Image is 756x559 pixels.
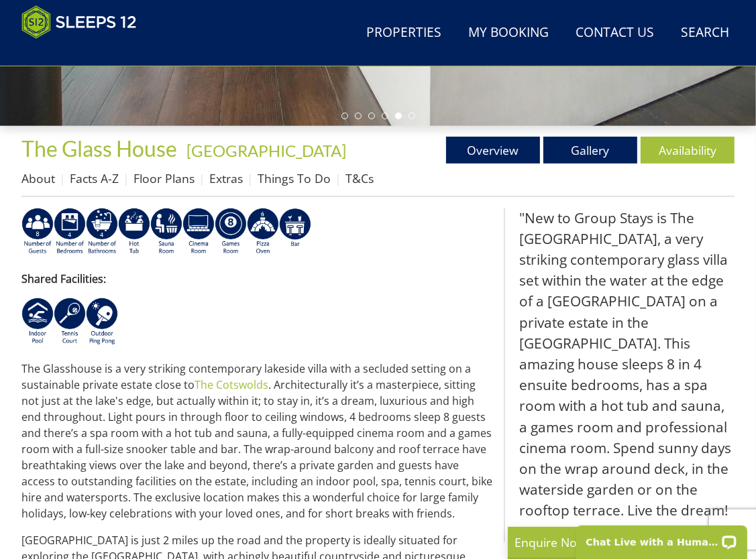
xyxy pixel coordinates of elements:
[446,137,540,164] a: Overview
[21,5,137,39] img: Sleeps 12
[209,170,243,186] a: Extras
[118,208,150,256] img: AD_4nXf3zsvipIb8VGaLRrons5-SUs7lGKhzBDyH5pwmHdrGOhTOH0Bm1yZlT1geVEoIamI3-jLWZMhkey8ughaSMQG-Jaz8d...
[186,141,346,160] a: [GEOGRAPHIC_DATA]
[21,298,54,346] img: AD_4nXc7INUV2A_xzXKRHVctWKneE2tf_2JoIFHjrtZJh4Varnwp_S1W7XoctuVoL-3Ss9JtYagzwdAfp_cMxrbK-rFCdq1kF...
[676,18,735,48] a: Search
[345,170,374,186] a: T&Cs
[182,208,215,256] img: AD_4nXfSmdZB2aVvPMKMqX3w9lY8D_ShsbgLfZ8oWB7IU61pl8InNBJnCs6LEyGFP6m2sRk-_hXlgZNQ1dTkRtYqIHinNlSmo...
[504,208,735,542] blockquote: "New to Group Stays is The [GEOGRAPHIC_DATA], a very striking contemporary glass villa set within...
[258,170,331,186] a: Things To Do
[150,208,182,256] img: AD_4nXcii7kcCtJtTAYjyHnpZQnDqMxh7tyH4-Erybh3gFCk1ORPoT5WewP5F1_qes9Azuv8OhZ_zNINXYC8-zpP-M9NZsrm-...
[195,377,268,392] a: The Cotswolds
[279,208,311,256] img: AD_4nXeoESQrZGdLy00R98_kogwygo_PeSlIimS8SmfE5_YPERmXwKu8rsJULnYuMdgFHiEpzhh4OkqO_G8iXldKifRlISpq9...
[21,271,106,286] strong: Shared Facilities:
[54,208,86,256] img: AD_4nXeTy9jud9lNMyljIioyAdz7g6zqTZRJMBiLE1HGAi1x_n1lw6ybqumnZcDntavNpmd56ovvBBn9zh738cmT2R0Iiypx7...
[86,208,118,256] img: AD_4nXfUp7uuTDQew2VB-pe0RrL51dRgs16V-oBSGtMFLebRpza3VPEJt4Q4STdHgIAzl7a7ZzPRXHFgntob-jlkbzfxhHJZV...
[570,18,659,48] a: Contact Us
[463,18,554,48] a: My Booking
[21,135,181,162] a: The Glass House
[543,137,637,164] a: Gallery
[641,137,735,164] a: Availability
[21,170,55,186] a: About
[215,208,247,256] img: AD_4nXd-OgdwIZhGVMAosiPQSoAUzGh7wF5Sg9j5hJkn6cIaUQM2UHj0P8a0j0s72ZeKIv0UOPAC1crxig-QLmuwaniiy_TFz...
[54,298,86,346] img: AD_4nXeUH7B1HtFGNeYPIakLFbCneY59VAK6RZF0pOJr5tBT07DJdZdrLki7drs_LWulkDA-Q6b-PHF3TwYEZFcn_5jExmqwn...
[133,170,195,186] a: Floor Plans
[361,18,447,48] a: Properties
[515,534,716,551] p: Enquire Now
[21,135,177,162] span: The Glass House
[181,141,346,160] span: -
[568,517,756,559] iframe: LiveChat chat widget
[15,47,156,58] iframe: Customer reviews powered by Trustpilot
[86,298,118,346] img: AD_4nXcuLeQc8zdhTO9t63KDBvE9xo9zbrqIY4ZUDoZWJm2Q6LZexAMJ1FT88wW6cvQU09QotCU0rJTeLQJQuIujSBgjUZZNF...
[247,208,279,256] img: AD_4nXdpUChS7ZLqKAZudpvuyHC0CvLlaUyGmu1TalGULkBo3YtMZ7PWBfQVghHA6I2tyhkghVqPt8mJsJJFqya8BUzHfnjMS...
[70,170,119,186] a: Facts A-Z
[21,208,54,256] img: AD_4nXdfD0Gcg34TGbOe2nw1q2jkH1IxBtUhXIOSC0-h7vjnQgIqOc8Zrs8IqvZkjuXWYH1_g8jwymAEvN95rO5sQKV_1e720...
[21,361,493,521] p: The Glasshouse is a very striking contemporary lakeside villa with a secluded setting on a sustai...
